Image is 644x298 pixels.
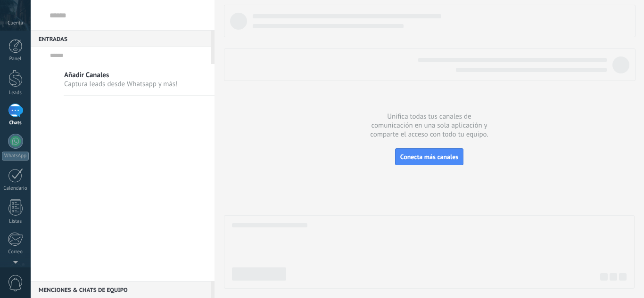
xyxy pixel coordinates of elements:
span: Cuenta [8,20,23,26]
span: Añadir Canales [64,71,178,80]
div: Calendario [2,185,29,192]
span: Captura leads desde Whatsapp y más! [64,80,178,89]
div: Menciones & Chats de equipo [31,281,211,298]
div: Panel [2,56,29,62]
div: Chats [2,120,29,126]
div: Entradas [31,30,211,47]
div: Listas [2,218,29,225]
div: Leads [2,90,29,96]
span: Conecta más canales [400,153,458,161]
div: Correo [2,249,29,255]
div: WhatsApp [2,152,29,161]
button: Conecta más canales [395,148,463,165]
